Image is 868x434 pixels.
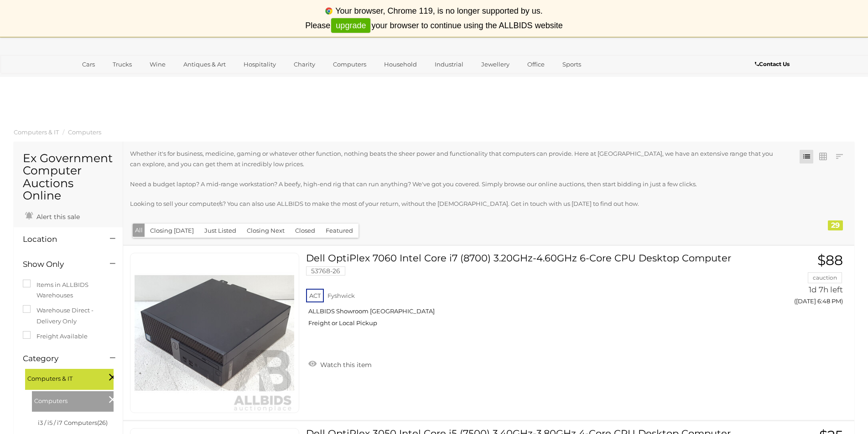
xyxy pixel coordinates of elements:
[76,72,153,87] a: [GEOGRAPHIC_DATA]
[144,57,172,72] a: Wine
[556,57,587,72] a: Sports
[130,179,781,189] p: Need a budget laptop? A mid-range workstation? A beefy, high-end rig that can run anything? We've...
[107,57,138,72] a: Trucks
[177,57,232,72] a: Antiques & Art
[199,224,242,238] button: Just Listed
[318,361,372,369] span: Watch this item
[739,253,845,310] a: $88 cauction 1d 7h left ([DATE] 6:48 PM)
[23,331,88,342] label: Freight Available
[755,59,792,69] a: Contact Us
[817,252,843,269] span: $88
[429,57,469,72] a: Industrial
[23,235,96,244] h4: Location
[23,280,114,301] label: Items in ALLBIDS Warehouses
[241,224,290,238] button: Closing Next
[290,224,321,238] button: Closed
[755,61,790,67] b: Contact Us
[133,224,145,237] button: All
[378,57,423,72] a: Household
[306,357,374,371] a: Watch this item
[238,57,282,72] a: Hospitality
[14,128,59,136] a: Computers & IT
[828,220,843,230] div: 29
[23,152,114,202] h1: Ex Government Computer Auctions Online
[135,253,294,413] img: 53768-26a.jpg
[288,57,321,72] a: Charity
[34,393,103,406] span: Computers
[130,199,781,209] p: Looking to sell your computer/s? You can also use ALLBIDS to make the most of your return, withou...
[38,419,108,426] a: i3 / i5 / i7 Computers(26)
[97,419,108,426] span: (26)
[27,371,96,384] span: Computers & IT
[68,128,101,136] a: Computers
[521,57,551,72] a: Office
[320,224,359,238] button: Featured
[23,260,96,269] h4: Show Only
[130,148,781,170] p: Whether it's for business, medicine, gaming or whatever other function, nothing beats the sheer p...
[475,57,515,72] a: Jewellery
[23,209,82,223] a: Alert this sale
[23,354,96,363] h4: Category
[313,253,726,334] a: Dell OptiPlex 7060 Intel Core i7 (8700) 3.20GHz-4.60GHz 6-Core CPU Desktop Computer 53768-26 ACT ...
[331,18,370,33] a: upgrade
[23,305,114,327] label: Warehouse Direct - Delivery Only
[145,224,199,238] button: Closing [DATE]
[34,213,80,221] span: Alert this sale
[76,57,101,72] a: Cars
[327,57,372,72] a: Computers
